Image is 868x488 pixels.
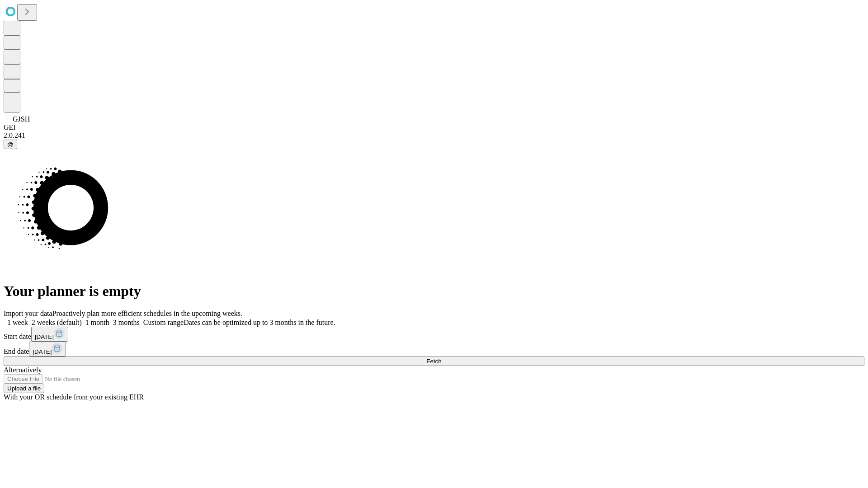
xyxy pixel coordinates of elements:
button: [DATE] [31,327,68,342]
h1: Your planner is empty [4,283,864,300]
span: 3 months [113,319,140,326]
span: GJSH [13,115,30,123]
span: 1 week [7,319,28,326]
div: GEI [4,123,864,131]
div: 2.0.241 [4,131,864,140]
span: Fetch [426,358,441,365]
span: @ [7,141,14,148]
span: 1 month [85,319,109,326]
span: Alternatively [4,366,42,374]
button: @ [4,140,17,149]
button: [DATE] [29,342,66,357]
div: End date [4,342,864,357]
span: With your OR schedule from your existing EHR [4,393,144,401]
span: Proactively plan more efficient schedules in the upcoming weeks. [52,310,242,317]
span: Import your data [4,310,52,317]
span: [DATE] [35,333,54,340]
span: [DATE] [33,348,52,355]
span: Dates can be optimized up to 3 months in the future. [184,319,335,326]
span: Custom range [143,319,184,326]
button: Upload a file [4,384,44,393]
div: Start date [4,327,864,342]
button: Fetch [4,357,864,366]
span: 2 weeks (default) [32,319,82,326]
